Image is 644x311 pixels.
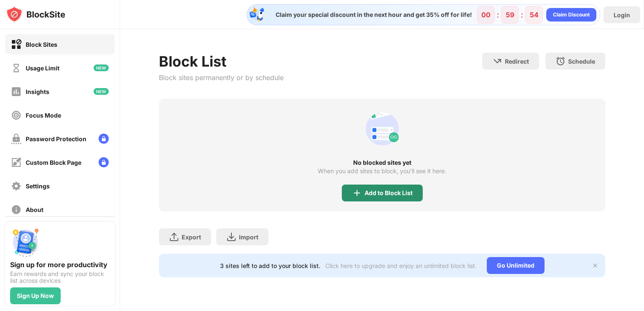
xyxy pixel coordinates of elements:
img: about-off.svg [11,204,21,215]
img: time-usage-off.svg [11,63,21,73]
img: password-protection-off.svg [11,134,21,144]
div: Click here to upgrade and enjoy an unlimited block list. [325,262,477,269]
div: 3 sites left to add to your block list. [220,262,320,269]
div: When you add sites to block, you’ll see it here. [318,168,446,174]
img: insights-off.svg [11,86,21,97]
div: Import [239,233,258,241]
img: specialOfferDiscount.svg [249,6,266,23]
div: Block List [159,53,284,70]
iframe: Sign in with Google Dialog [471,8,636,94]
div: No blocked sites yet [159,159,606,166]
div: Claim your special discount in the next hour and get 35% off for life! [271,11,472,19]
div: Usage Limit [26,64,59,72]
img: push-signup.svg [10,227,40,257]
img: lock-menu.svg [99,157,109,167]
div: Sign up for more productivity [10,260,110,269]
div: Earn rewards and sync your block list across devices [10,271,110,284]
div: Block sites permanently or by schedule [159,73,284,82]
div: Password Protection [26,135,86,142]
div: Block Sites [26,41,57,48]
div: animation [362,109,402,149]
img: logo-blocksite.svg [6,6,65,23]
div: Go Unlimited [487,257,545,274]
img: new-icon.svg [94,88,109,95]
img: focus-off.svg [11,110,21,121]
div: Focus Mode [26,112,61,119]
img: x-button.svg [592,262,598,269]
div: Add to Block List [365,190,413,196]
div: Export [182,233,201,241]
div: About [26,206,43,213]
img: settings-off.svg [11,181,21,191]
img: customize-block-page-off.svg [11,157,21,168]
img: new-icon.svg [94,64,109,71]
img: block-on.svg [11,39,21,50]
img: lock-menu.svg [99,134,109,144]
div: : [519,8,525,21]
div: : [495,8,501,21]
div: Settings [26,182,50,190]
div: Custom Block Page [26,159,81,166]
div: Insights [26,88,49,95]
div: Sign Up Now [17,292,54,299]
